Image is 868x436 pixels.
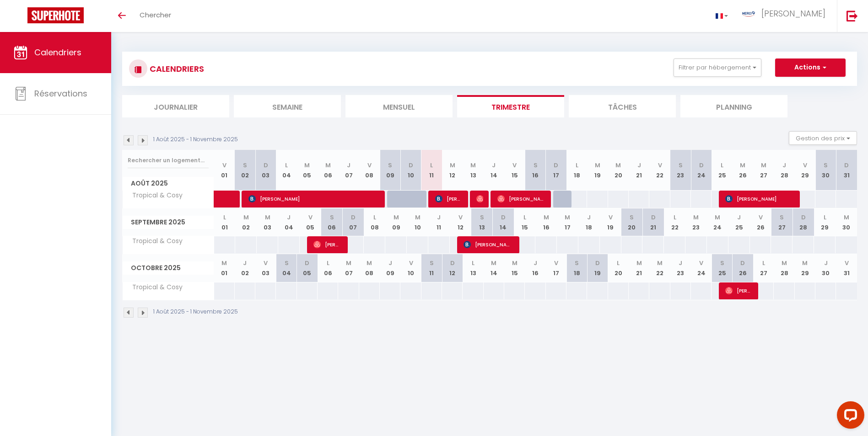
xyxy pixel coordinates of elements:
abbr: L [472,259,474,267]
abbr: M [367,259,372,267]
th: 19 [587,150,608,191]
span: [PERSON_NAME] [497,190,545,207]
th: 09 [380,150,400,191]
th: 13 [463,150,483,191]
span: [PERSON_NAME] [464,236,512,253]
th: 01 [214,208,236,236]
abbr: M [782,259,787,267]
abbr: V [658,161,662,170]
th: 05 [300,208,321,236]
th: 08 [359,150,380,191]
abbr: V [759,213,763,222]
abbr: D [501,213,506,222]
th: 22 [649,254,670,282]
abbr: J [534,259,537,267]
abbr: S [630,213,634,222]
th: 04 [276,150,297,191]
li: Planning [680,95,787,117]
abbr: M [693,213,699,222]
th: 24 [707,208,728,236]
img: logout [846,10,858,21]
abbr: M [565,213,570,222]
th: 31 [836,254,857,282]
abbr: D [351,213,356,222]
abbr: L [824,213,826,222]
th: 11 [428,208,450,236]
abbr: D [450,259,455,267]
abbr: J [437,213,441,222]
span: [PERSON_NAME] [725,190,794,207]
abbr: D [264,161,268,170]
th: 05 [297,254,318,282]
th: 10 [400,150,421,191]
abbr: M [470,161,476,170]
th: 27 [771,208,793,236]
abbr: L [617,259,620,267]
th: 15 [504,150,525,191]
th: 06 [318,254,338,282]
th: 18 [578,208,600,236]
th: 21 [629,150,649,191]
th: 13 [471,208,493,236]
abbr: M [715,213,720,222]
abbr: S [780,213,784,222]
abbr: M [394,213,399,222]
span: [PERSON_NAME] [476,190,483,207]
abbr: J [679,259,682,267]
abbr: V [512,161,517,170]
abbr: M [415,213,421,222]
th: 03 [255,150,276,191]
iframe: LiveChat chat widget [830,398,868,436]
th: 24 [691,254,712,282]
abbr: M [595,161,600,170]
span: Octobre 2025 [123,261,214,275]
th: 07 [343,208,364,236]
abbr: L [373,213,376,222]
span: Calendriers [34,47,81,58]
abbr: M [450,161,455,170]
th: 27 [753,254,774,282]
abbr: M [844,213,849,222]
abbr: L [430,161,433,170]
th: 21 [642,208,664,236]
th: 24 [691,150,712,191]
h3: CALENDRIERS [147,58,204,79]
abbr: M [304,161,310,170]
th: 07 [338,254,359,282]
span: Chercher [140,10,171,20]
abbr: S [480,213,484,222]
th: 19 [587,254,608,282]
th: 12 [442,150,463,191]
abbr: J [347,161,350,170]
th: 30 [815,150,836,191]
th: 20 [608,254,629,282]
abbr: L [762,259,765,267]
th: 18 [566,254,587,282]
abbr: M [544,213,549,222]
span: Août 2025 [123,177,214,190]
abbr: V [264,259,268,267]
th: 31 [836,150,857,191]
abbr: M [265,213,270,222]
th: 26 [733,150,753,191]
button: Gestion des prix [789,131,857,145]
span: Tropical & Cosy [124,282,185,292]
abbr: S [534,161,538,170]
abbr: M [243,213,249,222]
p: 1 Août 2025 - 1 Novembre 2025 [153,135,238,144]
th: 16 [525,150,545,191]
th: 15 [514,208,535,236]
th: 25 [712,254,732,282]
span: [PERSON_NAME] [313,236,341,253]
abbr: M [221,259,227,267]
li: Mensuel [345,95,453,117]
th: 28 [793,208,814,236]
th: 22 [649,150,670,191]
th: 04 [276,254,297,282]
th: 23 [670,254,691,282]
abbr: S [388,161,392,170]
th: 26 [733,254,753,282]
abbr: D [305,259,309,267]
abbr: D [595,259,600,267]
abbr: J [637,161,641,170]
